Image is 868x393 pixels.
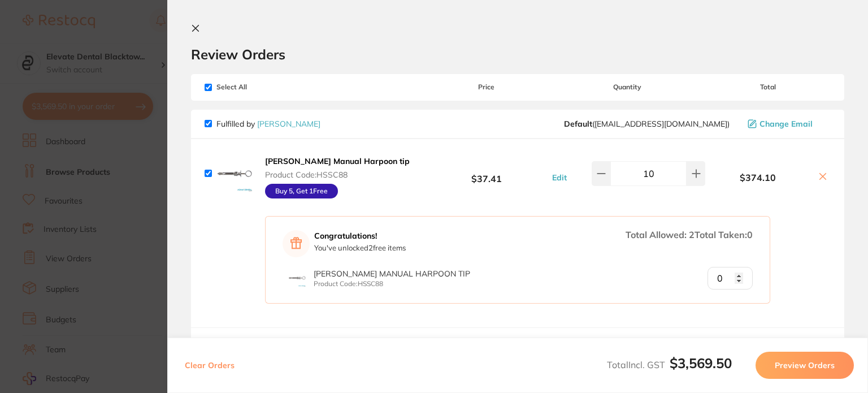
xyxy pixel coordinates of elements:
button: Clear Orders [181,352,238,379]
span: Total Incl. GST [607,359,732,370]
span: Price [424,83,549,91]
b: $3,569.50 [670,355,732,372]
input: Qty [708,267,753,290]
p: You've unlocked 2 free item s [314,244,406,252]
div: Total Allowed: Total Taken: [626,230,753,239]
p: Fulfilled by [216,119,320,128]
img: Hanson Manual Harpoon tip [288,269,306,287]
button: Edit [549,172,570,183]
span: save@adamdental.com.au [564,119,730,128]
span: Quantity [549,83,705,91]
img: enJ2eG1pNQ [216,156,253,192]
a: [PERSON_NAME] [257,119,320,129]
span: 0 [747,229,753,240]
span: Product Code: HSSC88 [265,170,410,179]
span: Select All [205,83,318,91]
button: [PERSON_NAME] Manual Harpoon tip Product Code:HSSC88 Buy 5, Get 1Free [262,156,413,199]
b: $37.41 [424,163,549,184]
span: [PERSON_NAME] Manual Harpoon tip [314,269,470,279]
button: Change Email [744,119,831,129]
span: Change Email [759,119,813,128]
strong: Congratulations! [314,231,406,240]
p: Product Code: HSSC88 [314,280,470,288]
b: [PERSON_NAME] Manual Harpoon tip [265,156,410,166]
h2: Review Orders [191,46,844,63]
button: Preview Orders [756,352,854,379]
b: $374.10 [705,172,810,183]
span: Total [705,83,831,91]
div: Buy 5, Get 1 Free [265,184,338,198]
b: Default [564,119,592,129]
span: 2 [689,229,695,240]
